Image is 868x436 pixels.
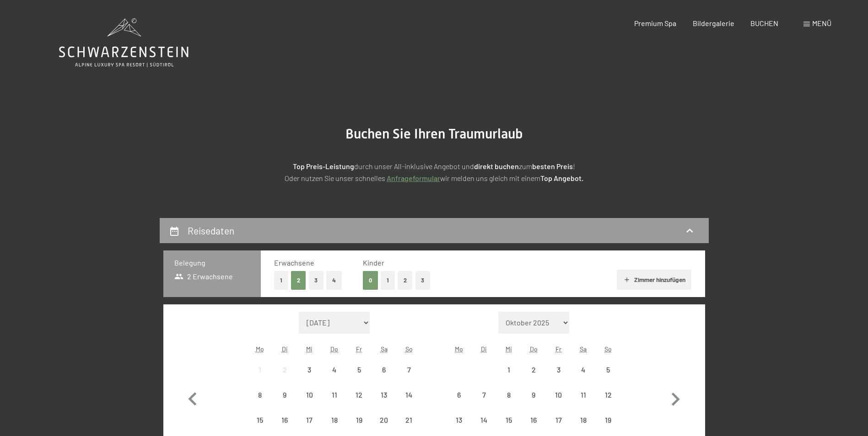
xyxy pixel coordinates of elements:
[272,357,297,382] div: Tue Sep 02 2025
[596,357,620,382] div: Sun Oct 05 2025
[546,357,571,382] div: Fri Oct 03 2025
[272,408,297,432] div: Tue Sep 16 2025
[347,357,372,382] div: Anreise nicht möglich
[397,391,420,414] div: 14
[347,383,372,407] div: Fri Sep 12 2025
[272,357,297,382] div: Anreise nicht möglich
[596,408,620,432] div: Sun Oct 19 2025
[580,345,587,353] abbr: Samstag
[597,391,620,414] div: 12
[521,357,546,382] div: Thu Oct 02 2025
[496,357,521,382] div: Anreise nicht möglich
[372,366,395,389] div: 6
[372,408,396,432] div: Anreise nicht möglich
[572,391,595,414] div: 11
[472,408,496,432] div: Tue Oct 14 2025
[447,391,470,414] div: 6
[473,391,496,414] div: 7
[496,408,521,432] div: Wed Oct 15 2025
[447,408,471,432] div: Anreise nicht möglich
[347,408,372,432] div: Fri Sep 19 2025
[521,357,546,382] div: Anreise nicht möglich
[322,357,347,382] div: Thu Sep 04 2025
[396,357,421,382] div: Sun Sep 07 2025
[256,345,264,353] abbr: Montag
[372,357,396,382] div: Anreise nicht möglich
[348,391,371,414] div: 12
[506,345,512,353] abbr: Mittwoch
[396,408,421,432] div: Anreise nicht möglich
[540,174,583,182] strong: Top Angebot.
[272,383,297,407] div: Tue Sep 09 2025
[188,225,234,236] h2: Reisedaten
[273,391,296,414] div: 9
[322,357,347,382] div: Anreise nicht möglich
[272,383,297,407] div: Anreise nicht möglich
[282,345,288,353] abbr: Dienstag
[291,271,306,290] button: 2
[322,383,347,407] div: Anreise nicht möglich
[248,366,271,389] div: 1
[455,345,463,353] abbr: Montag
[474,162,519,170] strong: direkt buchen
[571,383,596,407] div: Sat Oct 11 2025
[447,383,471,407] div: Anreise nicht möglich
[472,383,496,407] div: Anreise nicht möglich
[248,357,272,382] div: Anreise nicht möglich
[497,391,520,414] div: 8
[309,271,324,290] button: 3
[322,383,347,407] div: Thu Sep 11 2025
[381,345,388,353] abbr: Samstag
[546,383,571,407] div: Anreise nicht möglich
[274,258,314,267] span: Erwachsene
[571,408,596,432] div: Anreise nicht möglich
[323,366,346,389] div: 4
[322,408,347,432] div: Anreise nicht möglich
[750,19,778,27] a: BUCHEN
[496,408,521,432] div: Anreise nicht möglich
[472,408,496,432] div: Anreise nicht möglich
[372,383,396,407] div: Anreise nicht möglich
[597,366,620,389] div: 5
[496,357,521,382] div: Wed Oct 01 2025
[596,383,620,407] div: Sun Oct 12 2025
[297,357,322,382] div: Wed Sep 03 2025
[323,391,346,414] div: 11
[521,383,546,407] div: Anreise nicht möglich
[297,383,322,407] div: Anreise nicht möglich
[347,408,372,432] div: Anreise nicht möglich
[297,357,322,382] div: Anreise nicht möglich
[396,408,421,432] div: Sun Sep 21 2025
[617,270,691,290] button: Zimmer hinzufügen
[372,391,395,414] div: 13
[532,162,573,170] strong: besten Preis
[297,408,322,432] div: Wed Sep 17 2025
[546,357,571,382] div: Anreise nicht möglich
[693,19,734,27] span: Bildergalerie
[297,383,322,407] div: Wed Sep 10 2025
[272,408,297,432] div: Anreise nicht möglich
[398,271,413,290] button: 2
[273,366,296,389] div: 2
[306,345,313,353] abbr: Mittwoch
[248,408,272,432] div: Mon Sep 15 2025
[547,391,570,414] div: 10
[396,357,421,382] div: Anreise nicht möglich
[363,271,378,290] button: 0
[634,19,676,27] a: Premium Spa
[546,383,571,407] div: Fri Oct 10 2025
[405,345,413,353] abbr: Sonntag
[447,408,471,432] div: Mon Oct 13 2025
[248,391,271,414] div: 8
[497,366,520,389] div: 1
[348,366,371,389] div: 5
[472,383,496,407] div: Tue Oct 07 2025
[330,345,338,353] abbr: Donnerstag
[521,408,546,432] div: Thu Oct 16 2025
[372,408,396,432] div: Sat Sep 20 2025
[397,366,420,389] div: 7
[248,383,272,407] div: Anreise nicht möglich
[812,19,831,27] span: Menü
